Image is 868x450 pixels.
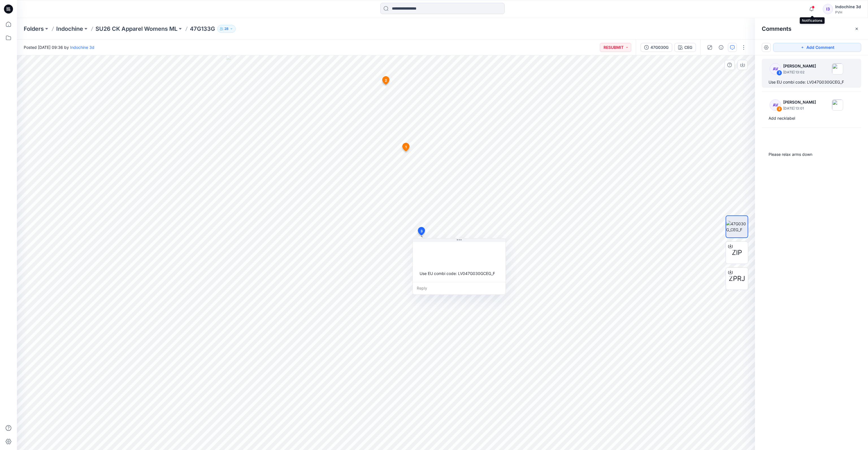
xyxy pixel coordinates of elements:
div: 2 [776,106,782,112]
div: Use EU combi code: LV047G030GCEG_F [769,79,854,86]
p: [PERSON_NAME] [783,63,816,69]
h2: Comments [762,25,791,32]
p: [PERSON_NAME] [783,99,816,106]
a: SU26 CK Apparel Womens ML [96,25,177,33]
span: 2 [385,78,387,83]
a: Folders [24,25,44,33]
div: Indochine 3d [835,3,861,10]
span: 1 [405,145,407,150]
p: 28 [224,26,229,32]
button: 28 [217,25,236,33]
p: [DATE] 13:02 [783,69,816,75]
div: Reply [413,282,505,294]
div: Please relax arms down [769,151,854,158]
div: AV [770,99,781,111]
button: Add Comment [773,43,861,52]
span: ZIP [732,248,742,258]
div: PVH [835,10,861,14]
span: 3 [420,229,423,234]
p: 47G133G [190,25,215,33]
div: CEG [684,44,692,51]
img: 47G030G_CEG_F [726,221,748,233]
span: ZPRJ [729,274,745,284]
p: [DATE] 13:01 [783,106,816,111]
div: I3 [823,4,833,14]
button: 47G030G [641,43,672,52]
div: 47G030G [650,44,669,51]
div: Use EU combi code: LV047G030GCEG_F [417,268,501,279]
a: Indochine [56,25,83,33]
button: Details [717,43,726,52]
div: AV [770,63,781,75]
div: 3 [776,70,782,76]
div: Add necklabel [769,115,854,122]
a: Indochine 3d [70,45,94,50]
span: Posted [DATE] 09:36 by [24,44,94,50]
button: CEG [674,43,696,52]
